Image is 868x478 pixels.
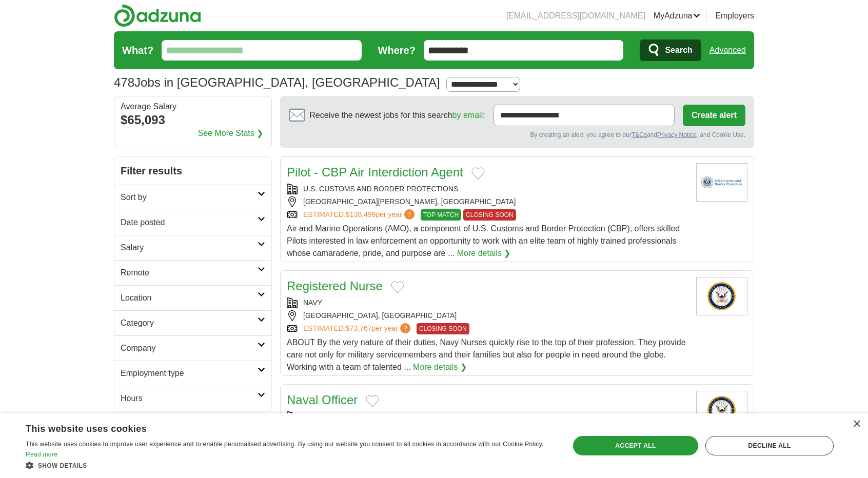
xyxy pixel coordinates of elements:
h2: Employment type [121,367,258,380]
span: Show details [38,462,87,469]
a: See More Stats ❯ [198,127,264,140]
a: Hours [114,386,271,411]
button: Search [640,39,701,61]
a: Salary [114,235,271,260]
h1: Jobs in [GEOGRAPHIC_DATA], [GEOGRAPHIC_DATA] [114,75,440,89]
span: This website uses cookies to improve user experience and to enable personalised advertising. By u... [26,441,544,448]
a: Employment type [114,361,271,386]
h2: Date posted [121,216,258,229]
button: Add to favorite jobs [391,281,404,293]
span: CLOSING SOON [417,323,469,334]
h2: Category [121,317,258,329]
button: Add to favorite jobs [471,167,485,180]
a: Read more, opens a new window [26,451,57,458]
a: Category [114,310,271,335]
div: $65,093 [121,111,265,129]
span: CLOSING SOON [463,209,516,221]
label: What? [122,43,153,58]
a: NAVY [303,412,322,421]
a: More details ❯ [413,361,467,373]
a: by email [452,111,483,120]
label: Where? [378,43,416,58]
a: Date posted [114,210,271,235]
div: Average Salary [121,103,265,111]
span: TOP MATCH [421,209,461,221]
div: Close [853,421,860,428]
span: 478 [114,73,134,92]
span: Receive the newest jobs for this search : [309,109,485,122]
div: U.S. CUSTOMS AND BORDER PROTECTIONS [287,184,688,194]
a: T&Cs [632,131,647,138]
a: ESTIMATED:$138,499per year? [303,209,417,221]
span: $73,767 [346,324,372,332]
li: [EMAIL_ADDRESS][DOMAIN_NAME] [506,10,645,22]
div: By creating an alert, you agree to our and , and Cookie Use. [289,130,745,140]
h2: Company [121,342,258,354]
a: Privacy Notice [657,131,697,138]
a: Employers [715,10,754,22]
span: Search [665,40,692,61]
img: Adzuna logo [114,4,201,27]
h2: Filter results [114,157,271,185]
div: Decline all [705,436,834,455]
h2: Hours [121,392,258,405]
a: MyAdzuna [654,10,701,22]
a: ESTIMATED:$73,767per year? [303,323,412,334]
a: Location [114,285,271,310]
img: Company logo [696,163,747,202]
h2: Sort by [121,191,258,204]
div: [GEOGRAPHIC_DATA], [GEOGRAPHIC_DATA] [287,310,688,321]
a: Advanced [709,40,746,61]
span: ? [400,323,410,333]
a: Naval Officer [287,393,358,407]
span: ABOUT By the very nature of their duties, Navy Nurses quickly rise to the top of their profession... [287,338,686,371]
div: Show details [26,460,553,470]
span: $138,499 [346,210,376,218]
button: Create alert [683,105,745,126]
img: U.S. Navy logo [696,391,747,429]
div: This website uses cookies [26,420,527,435]
a: NAVY [303,298,322,307]
div: Accept all [573,436,698,455]
h2: Remote [121,267,258,279]
div: [GEOGRAPHIC_DATA][PERSON_NAME], [GEOGRAPHIC_DATA] [287,196,688,207]
span: ? [404,209,415,220]
a: Pilot - CBP Air Interdiction Agent [287,165,463,179]
a: Remote [114,260,271,285]
button: Add to favorite jobs [366,395,379,407]
h2: Salary [121,242,258,254]
a: Sort by [114,185,271,210]
img: U.S. Navy logo [696,277,747,315]
h2: Location [121,292,258,304]
span: Air and Marine Operations (AMO), a component of U.S. Customs and Border Protection (CBP), offers ... [287,224,680,257]
a: Company [114,335,271,361]
a: More details ❯ [457,247,511,260]
a: Registered Nurse [287,279,383,293]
